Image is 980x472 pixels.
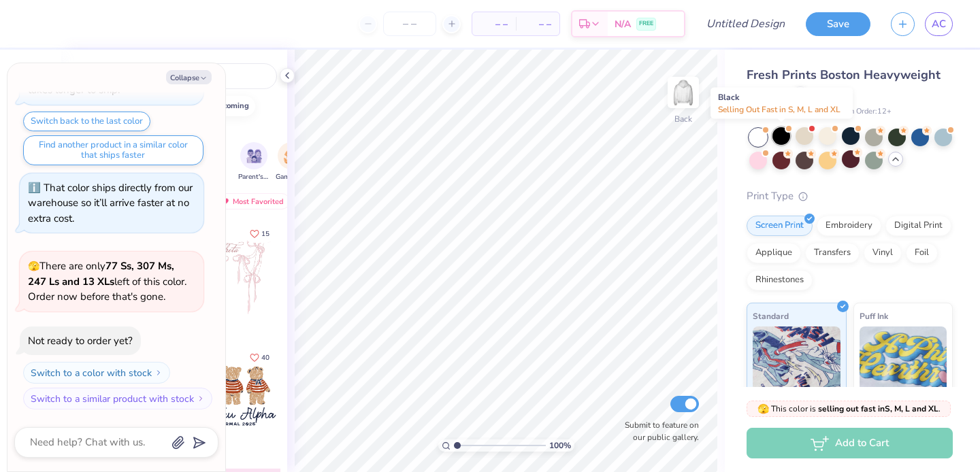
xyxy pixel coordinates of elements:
button: Switch to a color with stock [23,362,170,384]
span: 🫣 [28,260,39,273]
button: Save [806,12,870,36]
span: 15 [261,231,269,237]
div: Embroidery [817,216,881,236]
img: Back [670,79,697,106]
strong: selling out fast in S, M, L and XL [818,403,938,414]
div: Vinyl [864,243,902,263]
div: Print Type [747,188,953,204]
span: Parent's Weekend [238,172,269,182]
span: Selling Out Fast in S, M, L and XL [718,104,840,115]
span: 🫣 [757,403,769,416]
div: Applique [747,243,801,263]
span: 100 % [549,439,571,452]
img: Standard [753,326,840,394]
input: – – [383,12,436,36]
span: AC [932,16,946,32]
img: Puff Ink [860,326,947,394]
a: AC [925,12,953,36]
span: – – [480,17,508,31]
span: Standard [753,309,789,323]
div: Rhinestones [747,270,813,290]
span: There are only left of this color. Order now before that's gone. [28,259,186,303]
div: filter for Parent's Weekend [238,142,269,182]
span: This color is . [757,403,941,415]
img: Game Day Image [284,148,299,164]
span: – – [524,17,551,31]
div: Digital Print [885,216,951,236]
div: Back [674,113,692,125]
span: Puff Ink [860,309,888,323]
img: Switch to a similar product with stock [197,394,205,403]
div: Most Favorited [213,193,290,209]
button: Find another product in a similar color that ships faster [23,135,203,165]
span: 40 [261,354,269,361]
button: Switch back to the last color [23,112,150,131]
div: Foil [906,243,938,263]
span: N/A [615,17,631,31]
button: Switch to a similar product with stock [23,388,212,409]
div: Not ready to order yet? [28,334,133,348]
strong: 77 Ss, 307 Ms, 247 Ls and 13 XLs [28,259,174,288]
div: Transfers [805,243,860,263]
span: Minimum Order: 12 + [823,106,892,118]
img: Parent's Weekend Image [246,148,262,164]
button: Like [244,224,276,243]
div: That color ships directly from our warehouse so it’ll arrive faster at no extra cost. [28,181,193,225]
div: Black [710,88,853,119]
div: filter for Game Day [276,142,307,182]
span: FREE [639,19,653,29]
img: Switch to a color with stock [154,369,163,377]
span: Game Day [276,172,307,182]
label: Submit to feature on our public gallery. [617,419,699,443]
button: Like [244,348,276,367]
button: filter button [238,142,269,182]
div: Screen Print [747,216,813,236]
span: Fresh Prints Boston Heavyweight Hoodie [747,67,941,101]
button: Collapse [166,70,212,84]
button: filter button [276,142,307,182]
input: Untitled Design [696,10,796,37]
